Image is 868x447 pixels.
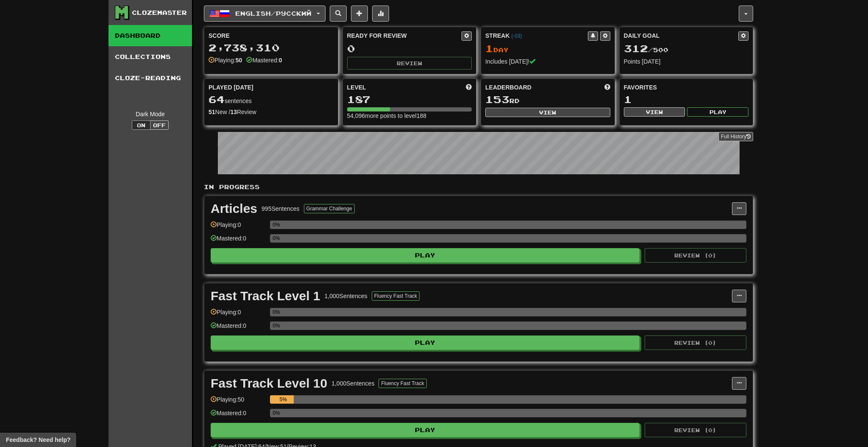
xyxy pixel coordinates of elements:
[211,234,266,248] div: Mastered: 0
[687,107,748,117] button: Play
[108,25,192,46] a: Dashboard
[246,56,282,64] div: Mastered:
[262,204,300,213] div: 995 Sentences
[211,321,266,335] div: Mastered: 0
[6,436,70,444] span: Open feedback widget
[211,335,640,350] button: Play
[211,202,257,215] div: Articles
[211,290,320,302] div: Fast Track Level 1
[211,377,327,390] div: Fast Track Level 10
[378,379,426,388] button: Fluency Fast Track
[485,57,610,66] div: Includes [DATE]!
[485,31,588,40] div: Streak
[511,33,522,39] a: (-03)
[209,83,253,92] span: Played [DATE]
[209,109,215,115] strong: 51
[624,83,749,92] div: Favorites
[209,42,334,53] div: 2,738,310
[108,67,192,89] a: Cloze-Reading
[211,409,266,423] div: Mastered: 0
[132,120,150,130] button: On
[211,248,640,263] button: Play
[209,56,242,64] div: Playing:
[209,108,334,116] div: New / Review
[645,248,746,263] button: Review (0)
[279,57,282,64] strong: 0
[372,291,420,301] button: Fluency Fast Track
[209,93,225,105] span: 64
[347,94,472,105] div: 187
[347,112,472,120] div: 54,096 more points to level 188
[624,42,648,54] span: 312
[604,83,610,92] span: This week in points, UTC
[645,335,746,350] button: Review (0)
[209,31,334,40] div: Score
[115,110,186,118] div: Dark Mode
[718,132,753,141] a: Full History
[624,46,668,53] span: / 500
[347,43,472,54] div: 0
[466,83,472,92] span: Score more points to level up
[304,204,355,213] button: Grammar Challenge
[325,292,367,300] div: 1,000 Sentences
[624,57,749,66] div: Points [DATE]
[351,6,368,22] button: Add sentence to collection
[204,183,753,191] p: In Progress
[347,31,462,40] div: Ready for Review
[485,93,509,105] span: 153
[624,31,739,41] div: Daily Goal
[273,395,294,404] div: 5%
[132,8,187,17] div: Clozemaster
[347,57,472,70] button: Review
[645,423,746,437] button: Review (0)
[236,57,242,64] strong: 50
[108,46,192,67] a: Collections
[485,42,493,54] span: 1
[485,108,610,117] button: View
[485,43,610,54] div: Day
[211,308,266,322] div: Playing: 0
[230,109,237,115] strong: 13
[485,83,531,92] span: Leaderboard
[211,221,266,235] div: Playing: 0
[330,6,347,22] button: Search sentences
[331,379,374,388] div: 1,000 Sentences
[235,10,312,17] span: English / Русский
[211,395,266,409] div: Playing: 50
[209,94,334,105] div: sentences
[150,120,169,130] button: Off
[204,6,325,22] button: English/Русский
[624,107,685,117] button: View
[347,83,366,92] span: Level
[211,423,640,437] button: Play
[485,94,610,105] div: rd
[624,94,749,105] div: 1
[372,6,389,22] button: More stats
